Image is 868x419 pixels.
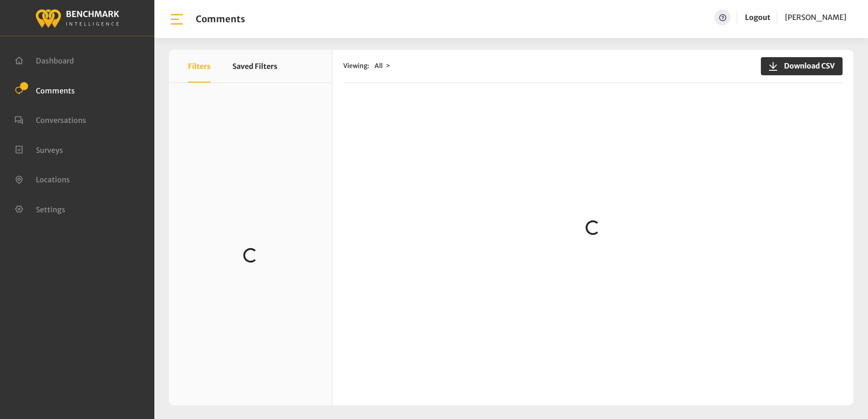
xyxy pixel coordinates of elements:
a: Logout [745,10,770,25]
img: bar [169,11,185,27]
span: [PERSON_NAME] [785,13,846,22]
a: Dashboard [15,55,74,64]
span: Download CSV [779,60,835,71]
span: Settings [36,205,65,214]
button: Download CSV [761,57,843,75]
a: Conversations [15,115,86,124]
a: Logout [745,13,770,22]
a: Locations [15,174,70,183]
span: Comments [36,86,75,95]
span: Locations [36,175,70,184]
span: Conversations [36,116,86,125]
a: [PERSON_NAME] [785,10,846,25]
span: All [375,62,383,70]
button: Saved Filters [232,50,277,83]
a: Settings [15,204,65,213]
h1: Comments [196,14,245,24]
span: Surveys [36,145,63,154]
a: Surveys [15,145,63,154]
span: Viewing: [343,61,369,71]
img: benchmark [35,7,119,29]
a: Comments [15,85,75,94]
span: Dashboard [36,56,74,65]
button: Filters [188,50,211,83]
